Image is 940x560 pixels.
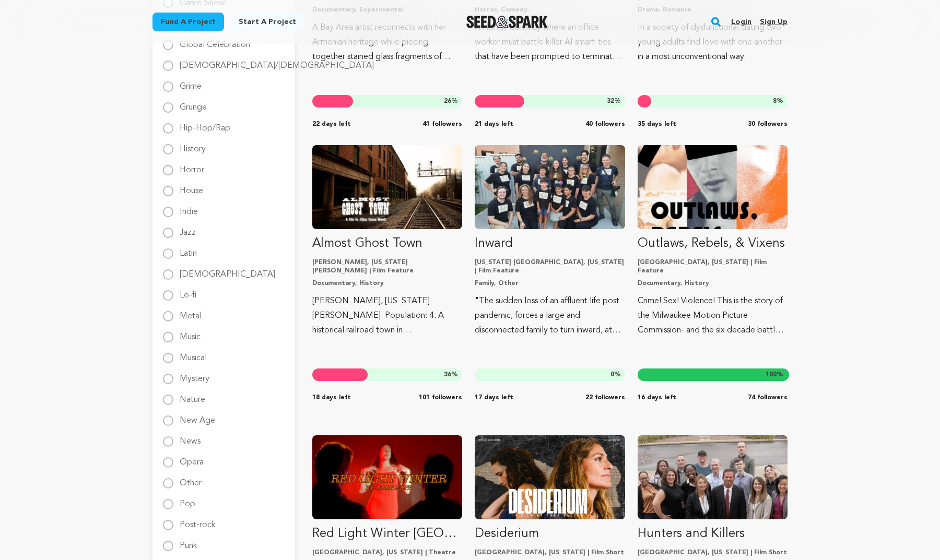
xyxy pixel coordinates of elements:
span: 41 followers [422,120,462,128]
a: Fund Outlaws, Rebels, &amp; Vixens [638,145,788,338]
span: 8 [773,98,777,104]
label: [DEMOGRAPHIC_DATA] [180,262,275,279]
label: Music [180,325,201,341]
label: Post-rock [180,513,215,529]
label: House [180,178,203,195]
a: Fund Almost Ghost Town [312,145,462,338]
span: 17 days left [475,394,513,402]
span: 26 [444,98,451,104]
span: 36 [444,372,451,378]
label: Mystery [180,366,209,383]
label: Grime [180,74,202,91]
span: 30 followers [748,120,788,128]
label: Latin [180,241,197,258]
label: Grunge [180,95,207,112]
p: [PERSON_NAME], [US_STATE][PERSON_NAME]. Population: 4. A historical railroad town in [GEOGRAPHIC_... [312,294,462,338]
p: Documentary, History [312,279,462,288]
p: Crime! Sex! Violence! This is the story of the Milwaukee Motion Picture Commission- and the six d... [638,294,788,338]
span: % [444,97,458,105]
span: % [773,97,783,105]
label: History [180,137,206,153]
span: % [766,371,783,379]
span: 21 days left [475,120,513,128]
span: 35 days left [638,120,676,128]
a: Start a project [230,13,304,31]
a: Sign up [760,14,788,30]
p: Family, Other [475,279,625,288]
label: Jazz [180,220,196,237]
label: New Age [180,408,215,425]
a: Login [731,14,751,30]
span: 22 followers [585,394,625,402]
span: % [610,371,621,379]
label: Lo-fi [180,283,196,300]
span: 32 [607,98,614,104]
label: Indie [180,199,198,216]
label: Opera [180,450,204,467]
span: 101 followers [419,394,462,402]
span: 18 days left [312,394,351,402]
span: % [607,97,621,105]
span: 16 days left [638,394,676,402]
span: 0 [610,372,614,378]
a: Fund a project [152,13,224,31]
p: Inward [475,235,625,252]
p: [GEOGRAPHIC_DATA], [US_STATE] | Film Feature [638,258,788,275]
p: "The sudden loss of an affluent life post pandemic, forces a large and disconnected family to tur... [475,294,625,338]
span: 22 days left [312,120,351,128]
label: Hip-Hop/Rap [180,116,230,133]
label: Metal [180,304,202,320]
p: [GEOGRAPHIC_DATA], [US_STATE] | Film Short [475,549,625,557]
p: [GEOGRAPHIC_DATA], [US_STATE] | Theatre [312,549,462,557]
label: Other [180,471,202,487]
p: [PERSON_NAME], [US_STATE][PERSON_NAME] | Film Feature [312,258,462,275]
p: Hunters and Killers [638,526,788,542]
p: Red Light Winter [GEOGRAPHIC_DATA] [312,526,462,542]
label: Musical [180,345,207,362]
a: Seed&Spark Homepage [466,16,548,28]
img: Seed&Spark Logo Dark Mode [466,16,548,28]
span: 40 followers [585,120,625,128]
a: Fund Inward [475,145,625,338]
label: Punk [180,533,197,550]
p: [GEOGRAPHIC_DATA], [US_STATE] | Film Short [638,549,788,557]
span: % [444,371,458,379]
label: Pop [180,492,195,508]
p: [US_STATE] [GEOGRAPHIC_DATA], [US_STATE] | Film Feature [475,258,625,275]
p: Desiderium [475,526,625,542]
p: Outlaws, Rebels, & Vixens [638,235,788,252]
label: Horror [180,158,204,174]
span: 100 [766,372,777,378]
p: Almost Ghost Town [312,235,462,252]
label: Nature [180,387,205,404]
label: News [180,429,201,446]
p: Documentary, History [638,279,788,288]
label: [DEMOGRAPHIC_DATA]/[DEMOGRAPHIC_DATA] [180,53,374,70]
span: 74 followers [748,394,788,402]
